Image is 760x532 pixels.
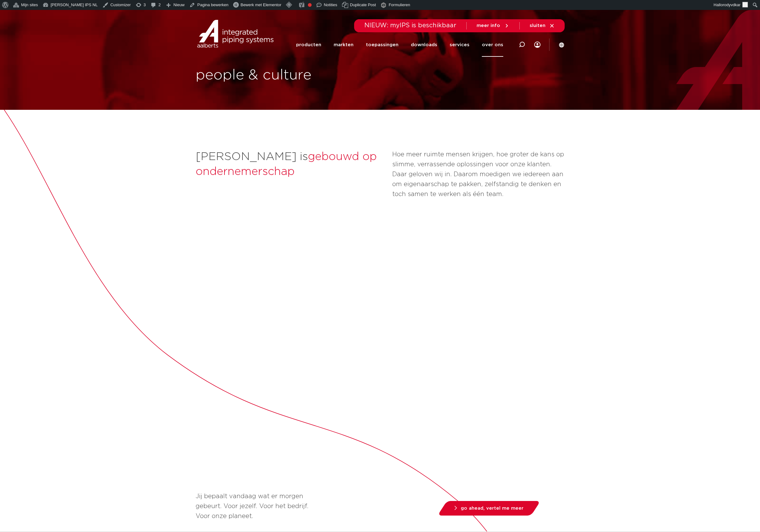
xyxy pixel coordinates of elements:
[196,151,377,177] span: gebouwd op ondernemerschap
[530,23,555,29] a: sluiten
[196,491,322,521] p: Jij bepaalt vandaag wat er morgen gebeurt. Voor jezelf. Voor het bedrijf. Voor onze planeet.
[196,150,386,179] h2: [PERSON_NAME] is
[461,506,523,511] span: go ahead, vertel me meer
[241,2,282,7] span: Bewerk met Elementor
[392,150,565,199] p: Hoe meer ruimte mensen krijgen, hoe groter de kans op slimme, verrassende oplossingen voor onze k...
[477,23,500,28] span: meer info
[437,501,540,516] a: go ahead, vertel me meer
[482,33,503,57] a: over ons
[364,22,456,29] span: NIEUW: myIPS is beschikbaar
[366,33,398,57] a: toepassingen
[530,23,545,28] span: sluiten
[296,33,321,57] a: producten
[411,33,437,57] a: downloads
[196,65,377,85] h1: people & culture
[308,3,312,7] div: Focus keyphrase niet ingevuld
[450,33,469,57] a: services
[534,32,540,57] nav: Menu
[477,23,509,29] a: meer info
[296,33,503,57] nav: Menu
[334,33,353,57] a: markten
[723,2,740,7] span: rodyvdkar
